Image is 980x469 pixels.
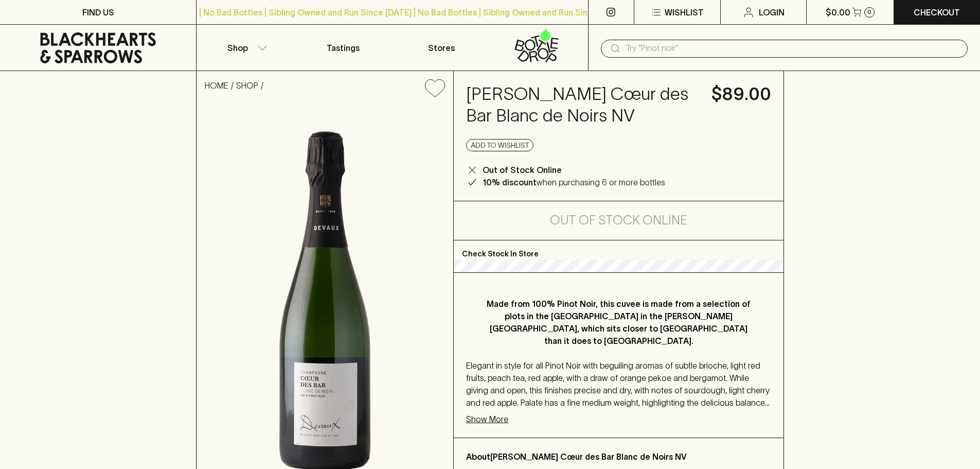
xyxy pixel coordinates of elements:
[294,25,392,71] a: Tastings
[550,212,687,229] h5: Out of Stock Online
[466,139,533,151] button: Add to wishlist
[236,81,258,90] a: SHOP
[327,42,360,54] p: Tastings
[914,6,960,19] p: Checkout
[197,25,294,71] button: Shop
[466,450,771,463] p: About [PERSON_NAME] Cœur des Bar Blanc de Noirs NV
[205,81,228,90] a: HOME
[466,413,508,425] p: Show More
[826,6,850,19] p: $0.00
[759,6,785,19] p: Login
[227,42,248,54] p: Shop
[867,9,871,15] p: 0
[393,25,490,71] a: Stores
[82,6,114,19] p: FIND US
[483,176,665,188] p: when purchasing 6 or more bottles
[483,178,537,187] b: 10% discount
[466,83,699,127] h4: [PERSON_NAME] Cœur des Bar Blanc de Noirs NV
[466,361,770,420] span: Elegant in style for all Pinot Noir with beguiling aromas of subtle brioche, light red fruits, pe...
[626,40,959,57] input: Try "Pinot noir"
[487,298,751,347] p: Made from 100% Pinot Noir, this cuvee is made from a selection of plots in the [GEOGRAPHIC_DATA] ...
[454,240,783,260] p: Check Stock In Store
[665,6,704,19] p: Wishlist
[428,42,455,54] p: Stores
[483,164,562,176] p: Out of Stock Online
[711,83,771,105] h4: $89.00
[421,75,449,101] button: Add to wishlist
